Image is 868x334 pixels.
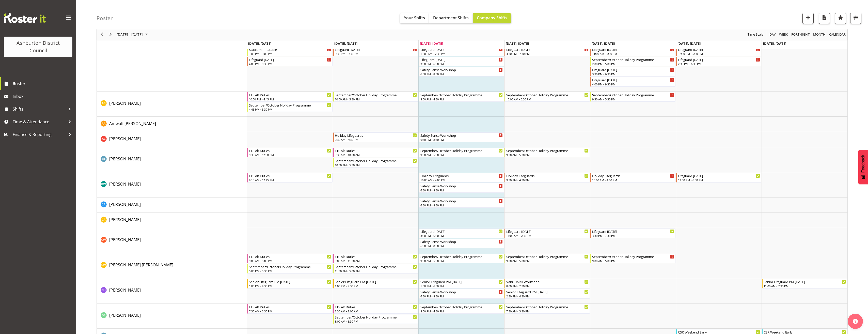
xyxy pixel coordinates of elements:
[504,279,590,289] div: Charlotte Hydes"s event - VanGUARD Workshop Begin From Thursday, October 2, 2025 at 8:00:00 AM GM...
[678,52,760,56] div: 12:00 PM - 5:30 PM
[333,158,418,168] div: Bailey Tait"s event - September/October Holiday Programme Begin From Tuesday, September 30, 2025 ...
[335,153,417,157] div: 9:30 AM - 10:00 AM
[335,259,417,263] div: 9:00 AM - 11:30 AM
[419,183,504,193] div: Bella Wilson"s event - Safety Sense Workshop Begin From Wednesday, October 1, 2025 at 6:30:00 PM ...
[335,304,417,309] div: LTS Alt Duties
[420,289,503,294] div: Safety Sense Workshop
[853,319,858,324] img: help-xxl-2.png
[419,229,504,238] div: Charlie Wilson"s event - Lifeguard Wednesday Begin From Wednesday, October 1, 2025 at 3:30:00 PM ...
[676,57,762,66] div: No Staff Member"s event - Lifeguard Saturday Begin From Saturday, October 4, 2025 at 2:30:00 PM G...
[420,304,503,309] div: September/October Holiday Programme
[747,32,764,38] span: Time Scale
[419,198,504,208] div: Caleb Armstrong"s event - Safety Sense Workshop Begin From Wednesday, October 1, 2025 at 6:30:00 ...
[419,254,504,263] div: Charlotte Bota Wilson"s event - September/October Holiday Programme Begin From Wednesday, October...
[590,229,676,238] div: Charlie Wilson"s event - Lifeguard Friday Begin From Friday, October 3, 2025 at 3:30:00 PM GMT+13...
[419,279,504,289] div: Charlotte Hydes"s event - Senior Lifeguard PM Wednesday Begin From Wednesday, October 1, 2025 at ...
[247,173,333,183] div: Bella Wilson"s event - LTS Alt Duties Begin From Monday, September 29, 2025 at 9:15:00 AM GMT+13:...
[247,47,333,56] div: No Staff Member"s event - Stadium Inflatable Begin From Monday, September 29, 2025 at 1:00:00 PM ...
[13,118,66,126] span: Time & Attendance
[678,62,760,66] div: 2:30 PM - 6:30 PM
[506,259,589,263] div: 9:00 AM - 5:00 PM
[419,92,504,102] div: Alex Bateman"s event - September/October Holiday Programme Begin From Wednesday, October 1, 2025 ...
[333,264,418,274] div: Charlotte Bota Wilson"s event - September/October Holiday Programme Begin From Tuesday, September...
[404,15,425,21] span: Your Shifts
[829,32,846,38] span: calendar
[335,264,417,269] div: September/October Holiday Programme
[249,102,331,108] div: September/October Holiday Programme
[249,279,331,284] div: Senior Lifeguard PM [DATE]
[97,253,247,278] td: Charlotte Bota Wilson resource
[420,173,503,178] div: Holiday Lifeguards
[419,47,504,56] div: No Staff Member"s event - Lifeguard Wednesday Begin From Wednesday, October 1, 2025 at 11:00:00 A...
[506,284,589,288] div: 8:00 AM - 2:30 PM
[13,105,66,113] span: Shifts
[249,269,331,273] div: 5:00 PM - 5:30 PM
[420,284,503,288] div: 1:00 PM - 6:30 PM
[249,148,331,153] div: LTS Alt Duties
[97,198,247,213] td: Caleb Armstrong resource
[247,57,333,66] div: No Staff Member"s event - Lifeguard Monday Begin From Monday, September 29, 2025 at 4:00:00 PM GM...
[106,29,115,40] div: next period
[249,254,331,259] div: LTS Alt Duties
[420,97,503,101] div: 8:00 AM - 4:30 PM
[835,13,846,24] button: Highlight an important date within the roster.
[249,52,331,56] div: 1:00 PM - 3:00 PM
[592,97,674,101] div: 9:30 AM - 5:30 PM
[109,262,173,268] a: [PERSON_NAME] [PERSON_NAME]
[764,284,846,288] div: 11:00 AM - 7:30 PM
[420,62,503,66] div: 3:30 PM - 6:30 PM
[109,136,141,142] a: [PERSON_NAME]
[335,163,417,167] div: 10:00 AM - 5:30 PM
[747,32,764,38] button: Time Scale
[249,97,331,101] div: 10:00 AM - 4:45 PM
[97,172,247,198] td: Bella Wilson resource
[109,312,141,318] span: [PERSON_NAME]
[116,32,143,38] span: [DATE] - [DATE]
[506,41,529,46] span: [DATE], [DATE]
[420,229,503,234] div: Lifeguard [DATE]
[676,173,762,183] div: Bella Wilson"s event - Lifeguard Saturday Begin From Saturday, October 4, 2025 at 12:00:00 PM GMT...
[333,304,418,314] div: Darlene Parlane"s event - LTS Alt Duties Begin From Tuesday, September 30, 2025 at 7:30:00 AM GMT...
[850,13,861,24] button: Filter Shifts
[333,47,418,56] div: No Staff Member"s event - Lifeguard Tuesday Begin From Tuesday, September 30, 2025 at 3:30:00 PM ...
[420,52,503,56] div: 11:00 AM - 7:30 PM
[109,181,141,187] a: [PERSON_NAME]
[420,153,503,157] div: 9:00 AM - 5:30 PM
[99,32,105,38] button: Previous
[506,229,589,234] div: Lifeguard [DATE]
[506,294,589,298] div: 2:30 PM - 4:30 PM
[13,131,66,138] span: Finance & Reporting
[247,148,333,157] div: Bailey Tait"s event - LTS Alt Duties Begin From Monday, September 29, 2025 at 9:30:00 AM GMT+13:0...
[420,188,503,192] div: 6:30 PM - 8:30 PM
[506,153,589,157] div: 9:30 AM - 5:30 PM
[333,148,418,157] div: Bailey Tait"s event - LTS Alt Duties Begin From Tuesday, September 30, 2025 at 9:30:00 AM GMT+13:...
[249,284,331,288] div: 1:00 PM - 9:30 PM
[592,82,674,86] div: 4:00 PM - 9:30 PM
[97,117,247,132] td: Amwolf Artz resource
[592,62,674,66] div: 2:00 PM - 5:00 PM
[420,67,503,72] div: Safety Sense Workshop
[419,173,504,183] div: Bella Wilson"s event - Holiday Lifeguards Begin From Wednesday, October 1, 2025 at 10:00:00 AM GM...
[769,32,776,38] span: Day
[400,13,429,23] button: Your Shifts
[247,279,333,289] div: Charlotte Hydes"s event - Senior Lifeguard PM Monday Begin From Monday, September 29, 2025 at 1:0...
[109,121,156,126] span: Amwolf [PERSON_NAME]
[506,52,589,56] div: 4:30 PM - 7:30 PM
[109,136,141,142] span: [PERSON_NAME]
[109,237,141,242] span: [PERSON_NAME]
[473,13,511,23] button: Company Shifts
[419,132,504,142] div: Ashton Cromie"s event - Safety Sense Workshop Begin From Wednesday, October 1, 2025 at 6:30:00 PM...
[335,279,417,284] div: Senior Lifeguard PM [DATE]
[335,97,417,101] div: 10:00 AM - 5:30 PM
[249,57,331,62] div: Lifeguard [DATE]
[592,229,674,234] div: Lifeguard [DATE]
[828,32,847,38] button: Month
[247,102,333,112] div: Alex Bateman"s event - September/October Holiday Programme Begin From Monday, September 29, 2025 ...
[791,32,810,38] span: Fortnight
[247,254,333,263] div: Charlotte Bota Wilson"s event - LTS Alt Duties Begin From Monday, September 29, 2025 at 9:00:00 A...
[115,29,151,40] div: Sep 29 - Oct 05, 2025
[506,304,589,309] div: September/October Holiday Programme
[420,178,503,182] div: 10:00 AM - 4:00 PM
[420,57,503,62] div: Lifeguard [DATE]
[592,47,674,52] div: Lifeguard [DATE]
